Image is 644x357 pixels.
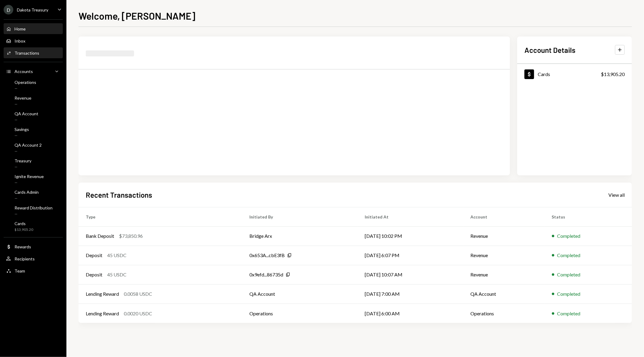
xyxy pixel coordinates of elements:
[4,253,63,264] a: Recipients
[14,86,36,91] div: —
[14,164,31,170] div: —
[4,109,63,124] a: QA Account—
[358,246,463,265] td: [DATE] 6:07 PM
[14,142,42,148] div: QA Account 2
[17,7,48,12] div: Dakota Treasury
[14,174,44,179] div: Ignite Revenue
[4,203,63,218] a: Reward Distribution—
[78,10,195,22] h1: Welcome, [PERSON_NAME]
[14,50,39,56] div: Transactions
[86,252,102,259] div: Deposit
[557,310,581,317] div: Completed
[557,271,581,278] div: Completed
[14,244,31,249] div: Rewards
[358,265,463,284] td: [DATE] 10:07 AM
[14,221,33,226] div: Cards
[249,271,283,278] div: 0x9efd...86735d
[524,45,575,55] h2: Account Details
[14,180,44,185] div: —
[4,23,63,34] a: Home
[107,252,127,259] div: 45 USDC
[86,190,152,200] h2: Recent Transactions
[242,226,357,246] td: Bridge Arx
[358,207,463,226] th: Initiated At
[538,71,550,77] div: Cards
[517,64,632,84] a: Cards$13,905.20
[557,290,581,298] div: Completed
[86,310,119,317] div: Lending Reward
[14,133,29,138] div: —
[4,5,13,14] div: D
[107,271,127,278] div: 45 USDC
[4,156,63,171] a: Treasury—
[557,232,581,240] div: Completed
[4,66,63,77] a: Accounts
[463,226,545,246] td: Revenue
[124,310,152,317] div: 0.0020 USDC
[463,265,545,284] td: Revenue
[463,284,545,304] td: QA Account
[14,268,25,273] div: Team
[601,71,625,78] div: $13,905.20
[86,290,119,298] div: Lending Reward
[14,95,31,100] div: Revenue
[463,246,545,265] td: Revenue
[14,190,39,195] div: Cards Admin
[358,304,463,323] td: [DATE] 6:00 AM
[463,207,545,226] th: Account
[4,265,63,276] a: Team
[242,304,357,323] td: Operations
[463,304,545,323] td: Operations
[249,252,285,259] div: 0x653A...cbE3fB
[242,207,357,226] th: Initiated By
[4,219,63,234] a: Cards$13,905.20
[14,212,53,217] div: —
[119,232,143,240] div: $73,850.96
[14,149,42,154] div: —
[358,226,463,246] td: [DATE] 10:02 PM
[4,241,63,252] a: Rewards
[608,192,625,198] div: View all
[242,284,357,304] td: QA Account
[4,141,63,155] a: QA Account 2—
[14,158,31,163] div: Treasury
[14,80,36,85] div: Operations
[358,284,463,304] td: [DATE] 7:00 AM
[14,256,35,261] div: Recipients
[14,38,25,43] div: Inbox
[4,188,63,202] a: Cards Admin—
[14,205,53,210] div: Reward Distribution
[14,227,33,232] div: $13,905.20
[557,252,581,259] div: Completed
[14,117,38,123] div: —
[14,69,33,74] div: Accounts
[14,26,26,31] div: Home
[4,78,63,92] a: Operations—
[86,232,114,240] div: Bank Deposit
[124,290,152,298] div: 0.0058 USDC
[14,196,39,201] div: —
[4,94,63,108] a: Revenue—
[4,35,63,46] a: Inbox
[14,111,38,116] div: QA Account
[86,271,102,278] div: Deposit
[14,127,29,132] div: Savings
[4,172,63,186] a: Ignite Revenue—
[608,191,625,198] a: View all
[4,125,63,139] a: Savings—
[14,102,31,107] div: —
[4,47,63,58] a: Transactions
[545,207,632,226] th: Status
[78,207,242,226] th: Type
